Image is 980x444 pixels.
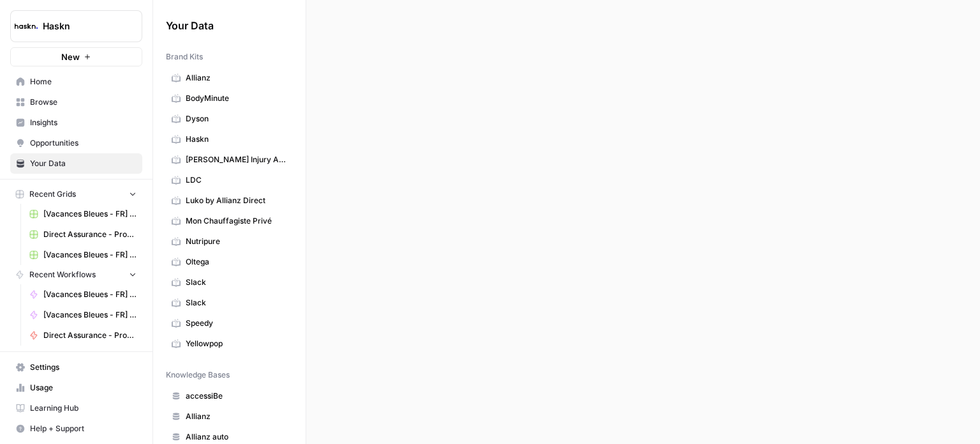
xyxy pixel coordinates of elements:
[186,256,287,268] span: Oltega
[30,117,137,128] span: Insights
[43,249,137,261] span: [Vacances Bleues - FR] Pages refonte sites hôtels - [GEOGRAPHIC_DATA] Grid
[166,88,293,109] a: BodyMinute
[24,245,142,265] a: [Vacances Bleues - FR] Pages refonte sites hôtels - [GEOGRAPHIC_DATA] Grid
[166,333,293,354] a: Yellowpop
[43,330,137,341] span: Direct Assurance - Prod édito
[10,112,142,133] a: Insights
[186,297,287,309] span: Slack
[166,386,293,406] a: accessiBe
[166,149,293,170] a: [PERSON_NAME] Injury Attorneys
[186,134,287,145] span: Haskn
[43,20,120,33] span: Haskn
[186,93,287,104] span: BodyMinute
[30,423,137,434] span: Help + Support
[166,51,203,63] span: Brand Kits
[10,378,142,398] a: Usage
[29,269,96,280] span: Recent Workflows
[186,431,287,443] span: Allianz auto
[186,174,287,186] span: LDC
[166,369,230,381] span: Knowledge Bases
[30,158,137,169] span: Your Data
[166,109,293,129] a: Dyson
[10,92,142,112] a: Browse
[186,154,287,165] span: [PERSON_NAME] Injury Attorneys
[186,411,287,422] span: Allianz
[166,190,293,211] a: Luko by Allianz Direct
[43,208,137,220] span: [Vacances Bleues - FR] Pages refonte sites hôtels - [GEOGRAPHIC_DATA] (Grid)
[10,47,142,66] button: New
[186,72,287,84] span: Allianz
[166,18,278,33] span: Your Data
[166,252,293,272] a: Oltega
[10,398,142,418] a: Learning Hub
[166,211,293,231] a: Mon Chauffagiste Privé
[166,293,293,313] a: Slack
[166,231,293,252] a: Nutripure
[166,272,293,293] a: Slack
[24,224,142,245] a: Direct Assurance - Prod [PERSON_NAME] (1)
[43,229,137,240] span: Direct Assurance - Prod [PERSON_NAME] (1)
[30,362,137,373] span: Settings
[166,68,293,88] a: Allianz
[10,265,142,284] button: Recent Workflows
[166,313,293,333] a: Speedy
[30,402,137,414] span: Learning Hub
[29,188,76,200] span: Recent Grids
[24,325,142,346] a: Direct Assurance - Prod édito
[30,76,137,88] span: Home
[186,195,287,206] span: Luko by Allianz Direct
[10,357,142,378] a: Settings
[30,382,137,394] span: Usage
[166,129,293,149] a: Haskn
[43,289,137,300] span: [Vacances Bleues - FR] Pages refonte sites hôtels - [GEOGRAPHIC_DATA]
[186,318,287,329] span: Speedy
[166,406,293,427] a: Allianz
[15,15,38,38] img: Haskn Logo
[24,305,142,325] a: [Vacances Bleues - FR] Pages refonte sites hôtels - [GEOGRAPHIC_DATA]
[24,284,142,305] a: [Vacances Bleues - FR] Pages refonte sites hôtels - [GEOGRAPHIC_DATA]
[10,133,142,153] a: Opportunities
[61,50,80,63] span: New
[30,96,137,108] span: Browse
[186,113,287,125] span: Dyson
[186,390,287,402] span: accessiBe
[10,185,142,204] button: Recent Grids
[186,338,287,349] span: Yellowpop
[166,170,293,190] a: LDC
[186,277,287,288] span: Slack
[30,137,137,149] span: Opportunities
[186,236,287,247] span: Nutripure
[10,153,142,174] a: Your Data
[10,418,142,439] button: Help + Support
[43,309,137,321] span: [Vacances Bleues - FR] Pages refonte sites hôtels - [GEOGRAPHIC_DATA]
[10,72,142,92] a: Home
[10,10,142,42] button: Workspace: Haskn
[186,215,287,227] span: Mon Chauffagiste Privé
[24,204,142,224] a: [Vacances Bleues - FR] Pages refonte sites hôtels - [GEOGRAPHIC_DATA] (Grid)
